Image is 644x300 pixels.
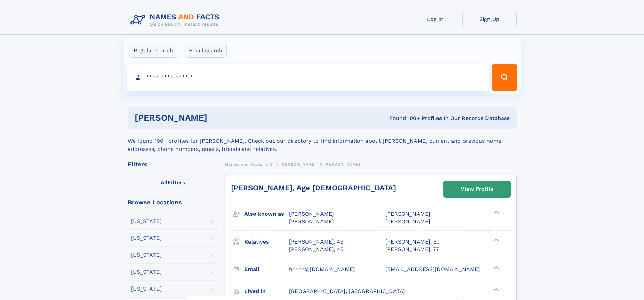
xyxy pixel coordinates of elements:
a: Names and Facts [225,160,262,168]
span: [PERSON_NAME] [324,162,360,167]
h3: Email [244,263,289,275]
a: [PERSON_NAME], 49 [289,238,344,246]
span: All [161,179,168,186]
div: Found 100+ Profiles In Our Records Database [298,115,510,122]
div: Filters [128,161,218,167]
a: [PERSON_NAME], 77 [385,246,439,253]
label: Filters [128,175,218,191]
span: [PERSON_NAME] [385,211,430,217]
div: View Profile [461,181,493,197]
a: View Profile [444,181,510,197]
span: [PERSON_NAME] [289,218,334,225]
div: ❯ [492,210,500,215]
input: search input [127,64,489,91]
a: C [270,160,273,168]
div: [US_STATE] [131,235,162,241]
span: [PERSON_NAME] [289,211,334,217]
a: Sign Up [462,11,517,27]
a: [PERSON_NAME], 45 [289,246,343,253]
div: Browse Locations [128,199,218,205]
div: [US_STATE] [131,269,162,275]
div: ❯ [492,287,500,292]
span: [EMAIL_ADDRESS][DOMAIN_NAME] [385,266,480,272]
h1: [PERSON_NAME] [135,114,299,122]
img: Logo Names and Facts [128,11,225,29]
button: Search Button [492,64,517,91]
a: [PERSON_NAME] [280,160,316,168]
span: [GEOGRAPHIC_DATA], [GEOGRAPHIC_DATA] [289,288,405,294]
h3: Relatives [244,236,289,248]
div: We found 100+ profiles for [PERSON_NAME]. Check out our directory to find information about [PERS... [128,129,517,153]
a: [PERSON_NAME], 50 [385,238,440,246]
div: ❯ [492,238,500,242]
label: Regular search [129,44,177,58]
span: [PERSON_NAME] [385,218,430,225]
a: [PERSON_NAME], Age [DEMOGRAPHIC_DATA] [231,184,396,192]
a: Log In [408,11,462,27]
div: ❯ [492,265,500,270]
div: [US_STATE] [131,218,162,224]
span: C [270,162,273,167]
h3: Lived in [244,285,289,297]
label: Email search [185,44,227,58]
h3: Also known as [244,208,289,220]
div: [US_STATE] [131,286,162,292]
div: [US_STATE] [131,252,162,258]
span: [PERSON_NAME] [280,162,316,167]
